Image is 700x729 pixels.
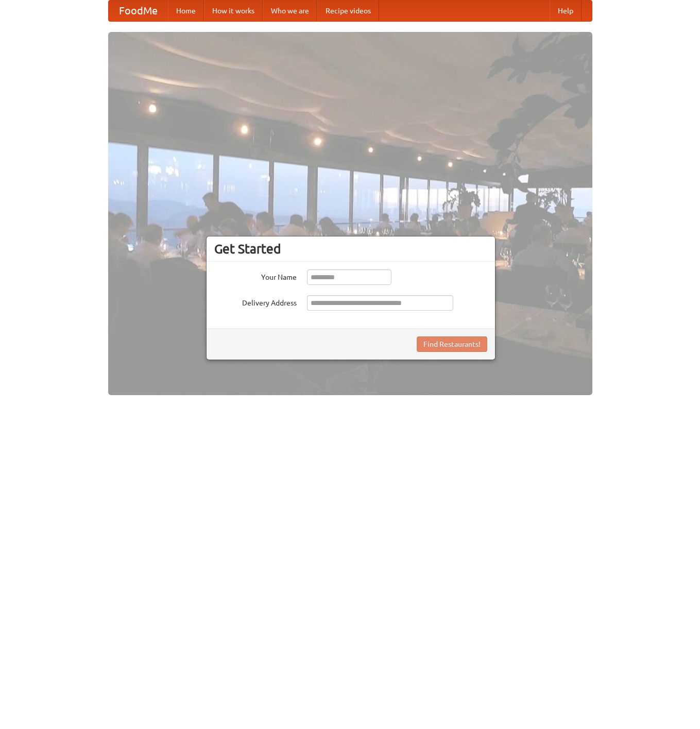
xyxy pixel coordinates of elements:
[417,336,487,352] button: Find Restaurants!
[263,1,317,21] a: Who we are
[109,1,168,21] a: FoodMe
[204,1,263,21] a: How it works
[550,1,582,21] a: Help
[168,1,204,21] a: Home
[317,1,379,21] a: Recipe videos
[214,269,297,282] label: Your Name
[214,241,487,257] h3: Get Started
[214,295,297,308] label: Delivery Address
